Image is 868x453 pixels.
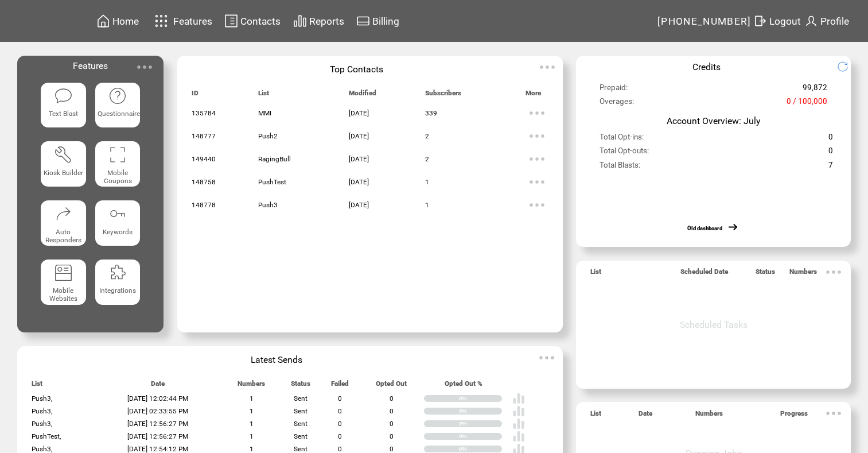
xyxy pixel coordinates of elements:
span: Sent [294,407,308,415]
span: List [590,268,601,281]
span: [DATE] [349,132,369,140]
a: Keywords [95,200,141,250]
img: ellypsis.svg [535,346,558,369]
img: ellypsis.svg [526,193,548,216]
span: Features [173,16,212,27]
span: [DATE] [349,155,369,163]
span: RagingBull [258,155,291,163]
span: List [590,409,601,423]
span: Kiosk Builder [44,169,83,177]
img: poll%20-%20white.svg [512,430,525,443]
span: Logout [769,16,801,27]
img: creidtcard.svg [356,14,370,28]
span: List [258,89,269,102]
img: poll%20-%20white.svg [512,405,525,417]
span: Total Opt-outs: [600,146,649,160]
span: Date [151,380,165,393]
span: 2 [425,132,429,140]
span: Mobile Websites [49,286,77,303]
span: 1 [250,394,254,402]
span: Sent [294,432,308,440]
div: 0% [459,395,502,402]
span: Home [112,16,139,27]
span: 2 [425,155,429,163]
span: [DATE] [349,178,369,186]
img: home.svg [96,14,110,28]
img: keywords.svg [108,204,127,223]
span: Text Blast [49,110,78,118]
span: [DATE] 02:33:55 PM [127,407,188,415]
span: Sent [294,445,308,453]
img: ellypsis.svg [526,125,548,148]
img: mobile-websites.svg [54,264,72,282]
span: 339 [425,109,437,117]
span: Mobile Coupons [104,169,132,185]
span: [DATE] 12:56:27 PM [127,432,188,440]
span: Opted Out % [445,380,482,393]
span: 7 [828,161,833,175]
img: integrations.svg [108,264,127,282]
span: Contacts [240,16,281,27]
span: 0 [338,445,342,453]
span: [PHONE_NUMBER] [657,16,752,27]
div: 0% [459,420,502,427]
img: profile.svg [804,14,818,28]
span: PushTest [258,178,286,186]
a: Questionnaire [95,83,141,133]
a: Reports [291,12,346,30]
span: 1 [250,432,254,440]
div: 0% [459,433,502,440]
span: Numbers [695,409,723,423]
span: 0 [390,407,394,415]
span: Scheduled Tasks [680,319,748,330]
a: Old dashboard [687,225,722,231]
span: 148777 [192,132,216,140]
span: Billing [372,16,399,27]
img: questionnaire.svg [108,87,127,105]
span: Account Overview: July [667,115,760,126]
img: poll%20-%20white.svg [512,417,525,430]
span: [DATE] 12:56:27 PM [127,420,188,428]
span: 135784 [192,109,216,117]
a: Kiosk Builder [41,141,86,191]
span: Scheduled Date [680,268,728,281]
span: List [32,380,42,393]
span: [DATE] [349,201,369,209]
span: MMI [258,109,271,117]
span: Sent [294,394,308,402]
span: Numbers [238,380,265,393]
span: Questionnaire [98,110,140,118]
span: Reports [309,16,344,27]
span: [DATE] 12:54:12 PM [127,445,188,453]
span: PushTest, [32,432,61,440]
span: 0 [390,420,394,428]
span: Push3, [32,445,52,453]
span: 0 / 100,000 [787,97,827,111]
span: Push3, [32,420,52,428]
span: 0 [338,420,342,428]
img: ellypsis.svg [133,56,156,79]
a: Auto Responders [41,200,86,250]
span: Overages: [600,97,634,111]
a: Integrations [95,260,141,309]
img: ellypsis.svg [526,102,548,125]
img: poll%20-%20white.svg [512,392,525,405]
span: Failed [331,380,349,393]
div: 0% [459,446,502,452]
span: 148758 [192,178,216,186]
span: 0 [828,133,833,146]
span: 0 [390,445,394,453]
span: 1 [250,420,254,428]
a: Logout [752,12,803,30]
span: Credits [692,61,721,72]
div: 0% [459,408,502,415]
span: Auto Responders [45,228,81,244]
a: Mobile Websites [41,260,86,309]
img: ellypsis.svg [536,56,559,79]
img: ellypsis.svg [822,402,845,425]
span: Numbers [789,268,817,281]
span: Push3, [32,407,52,415]
span: ID [192,89,198,102]
img: tool%201.svg [54,145,72,164]
span: 0 [338,432,342,440]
